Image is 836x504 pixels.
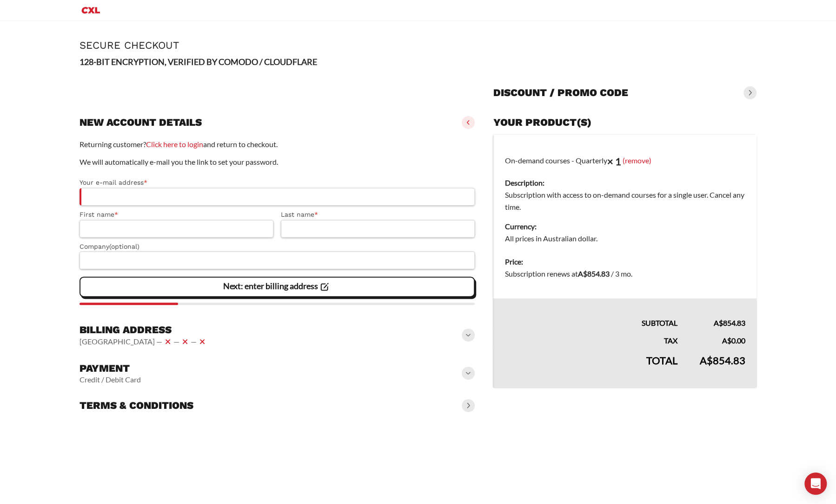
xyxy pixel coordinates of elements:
th: Tax [493,329,689,347]
label: Company [80,241,475,252]
p: Returning customer? and return to checkout. [80,138,475,150]
dt: Description: [505,177,745,189]
span: Subscription renews at . [505,269,632,278]
vaadin-horizontal-layout: [GEOGRAPHIC_DATA] — — — [80,336,208,347]
dt: Price: [505,256,745,268]
bdi: 854.83 [714,318,745,327]
dt: Currency: [505,220,745,233]
bdi: 854.83 [578,269,610,278]
strong: × 1 [607,155,621,168]
bdi: 0.00 [722,336,745,345]
div: Open Intercom Messenger [804,472,827,495]
span: A$ [700,354,713,367]
strong: 128-BIT ENCRYPTION, VERIFIED BY COMODO / CLOUDFLARE [80,57,317,67]
span: A$ [578,269,587,278]
dd: All prices in Australian dollar. [505,233,745,245]
h1: Secure Checkout [80,39,756,51]
span: / 3 mo [611,269,631,278]
span: A$ [714,318,723,327]
h3: Terms & conditions [80,399,193,412]
label: Your e-mail address [80,177,475,188]
span: A$ [722,336,731,345]
th: Subtotal [493,298,689,329]
a: (remove) [623,155,651,164]
bdi: 854.83 [700,354,745,367]
h3: New account details [80,116,202,129]
a: Click here to login [146,140,203,149]
dd: Subscription with access to on-demand courses for a single user. Cancel any time. [505,189,745,213]
vaadin-horizontal-layout: Credit / Debit Card [80,375,141,384]
span: (optional) [109,243,139,250]
h3: Billing address [80,323,208,336]
h3: Payment [80,362,141,375]
label: First name [80,209,273,220]
th: Total [493,347,689,388]
label: Last name [281,209,475,220]
vaadin-button: Next: enter billing address [80,277,475,297]
h3: Discount / promo code [493,86,628,99]
td: On-demand courses - Quarterly [493,135,756,251]
p: We will automatically e-mail you the link to set your password. [80,156,475,168]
